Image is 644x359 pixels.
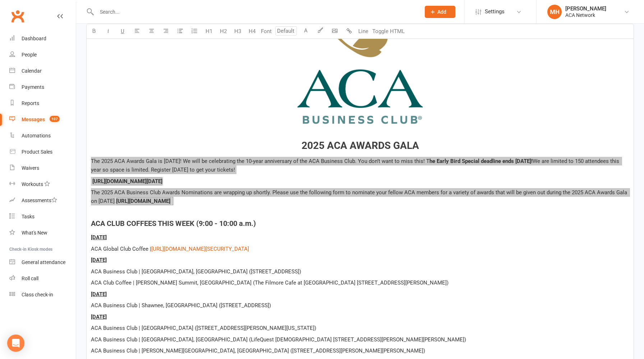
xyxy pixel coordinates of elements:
span: [URL][DOMAIN_NAME][SECURITY_DATA] [151,246,249,252]
span: [URL][DOMAIN_NAME][DATE] [92,178,162,185]
button: A [299,24,313,38]
a: Product Sales [9,144,76,160]
span: Settings [485,4,505,20]
button: H2 [216,24,230,38]
a: Roll call [9,271,76,287]
a: Messages 107 [9,112,76,128]
span: The 2025 ACA Business Club Awards Nominations are wrapping up shortly. Please use the following f... [91,189,629,204]
span: ACA Business Club | [GEOGRAPHIC_DATA] ([STREET_ADDRESS][PERSON_NAME][US_STATE]) [91,325,316,331]
input: Search... [95,7,415,17]
a: Tasks [9,209,76,225]
div: [PERSON_NAME] [565,5,606,12]
a: Reports [9,95,76,112]
div: Class check-in [22,292,53,297]
input: Default [275,26,297,36]
a: Waivers [9,160,76,176]
div: People [22,52,37,58]
div: Payments [22,84,44,90]
button: Font [259,24,273,38]
span: [URL][DOMAIN_NAME] [116,198,170,204]
span: ACA Business Club | [GEOGRAPHIC_DATA], [GEOGRAPHIC_DATA] ([STREET_ADDRESS]) [91,268,301,275]
a: Automations [9,128,76,144]
a: Workouts [9,176,76,192]
span: The 2025 ACA Awards Gala is [DATE]! We will be celebrating the 10-year anniversary of the ACA Bus... [91,158,429,164]
a: Payments [9,79,76,95]
div: Tasks [22,214,34,219]
span: ACA CLUB COFFEES THIS WEEK (9:00 - 10:00 a.m.) [91,219,256,228]
span: [DATE] [91,257,107,263]
span: ACA Business Club | [GEOGRAPHIC_DATA], [GEOGRAPHIC_DATA] (LifeQuest [DEMOGRAPHIC_DATA] [STREET_AD... [91,336,466,343]
span: [DATE] [91,314,107,320]
div: Waivers [22,165,39,171]
span: ACA Business Club | [PERSON_NAME][GEOGRAPHIC_DATA], [GEOGRAPHIC_DATA] ([STREET_ADDRESS][PERSON_NA... [91,347,425,354]
span: ACA Global Club Coffee | [91,246,151,252]
button: U [115,24,130,38]
img: 0160bb09-360e-4a37-bda4-06fe3a89ef4f.png [293,30,428,127]
a: People [9,47,76,63]
div: What's New [22,230,47,236]
span: [DATE] [91,234,107,241]
span: ACA Business Club | Shawnee, [GEOGRAPHIC_DATA] ([STREET_ADDRESS]) [91,302,271,309]
div: Product Sales [22,149,52,155]
div: Roll call [22,276,38,281]
span: 107 [50,116,60,122]
button: Toggle HTML [371,24,406,38]
a: Class kiosk mode [9,287,76,303]
a: Dashboard [9,31,76,47]
div: Automations [22,133,51,138]
div: Calendar [22,68,42,74]
div: Messages [22,117,45,122]
a: Assessments [9,192,76,209]
span: he Early Bird Special deadline ends [DATE]! [429,158,533,164]
button: H4 [245,24,259,38]
button: H1 [202,24,216,38]
a: Clubworx [9,7,27,25]
div: Open Intercom Messenger [7,335,24,352]
span: 2025 ACA AWARDS GALA [302,140,419,151]
span: U [121,28,124,35]
a: General attendance kiosk mode [9,254,76,271]
div: Reports [22,100,39,106]
button: Add [425,6,455,18]
button: H3 [230,24,245,38]
div: Dashboard [22,36,46,41]
a: Calendar [9,63,76,79]
span: ACA Club Coffee | [PERSON_NAME] Summit, [GEOGRAPHIC_DATA] (The Filmore Cafe at [GEOGRAPHIC_DATA] ... [91,280,448,286]
div: General attendance [22,259,65,265]
button: Line [356,24,371,38]
div: Workouts [22,181,43,187]
div: Assessments [22,197,57,203]
span: Add [437,9,446,15]
span: [DATE] [91,291,107,297]
a: What's New [9,225,76,241]
div: ACA Network [565,12,606,18]
div: MH [547,5,562,19]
